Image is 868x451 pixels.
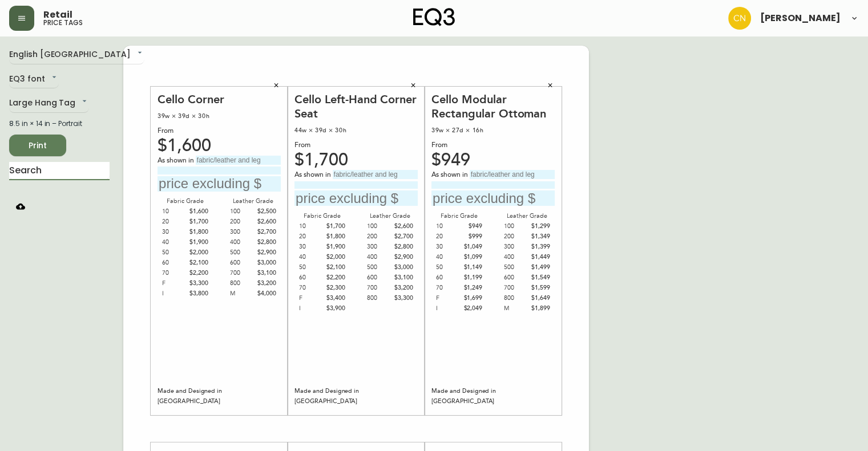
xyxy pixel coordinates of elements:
div: 300 [367,242,390,252]
div: 100 [367,221,390,231]
span: As shown in [158,156,196,166]
div: Leather Grade [225,196,281,206]
div: $1,199 [459,273,483,283]
input: price excluding $ [431,190,555,206]
span: [PERSON_NAME] [760,14,841,23]
div: 300 [504,242,527,252]
div: $3,300 [185,278,209,289]
div: English [GEOGRAPHIC_DATA] [9,46,144,64]
div: 400 [504,252,527,262]
button: Print [9,135,66,156]
div: $1,899 [527,303,550,314]
div: $3,300 [390,293,413,303]
div: $1,349 [527,231,550,242]
div: 700 [367,283,390,293]
div: From [431,140,555,151]
div: F [162,278,185,289]
div: $2,700 [253,227,276,237]
div: 20 [162,217,185,227]
div: $1,700 [294,155,418,165]
div: F [436,293,459,303]
div: $2,600 [253,217,276,227]
div: 8.5 in × 14 in – Portrait [9,119,110,129]
div: Fabric Grade [294,211,350,221]
input: fabric/leather and leg [333,170,418,179]
div: 30 [299,242,322,252]
img: logo [413,8,455,26]
div: $2,900 [390,252,413,262]
div: 39w × 39d × 30h [158,111,281,121]
div: Fabric Grade [158,196,213,206]
div: 200 [367,231,390,242]
div: 100 [504,221,527,231]
input: price excluding $ [158,176,281,192]
div: $3,800 [185,289,209,299]
div: $2,200 [185,268,209,278]
div: $949 [459,221,483,231]
div: EQ3 font [9,70,59,89]
div: 60 [436,273,459,283]
div: 30 [436,242,459,252]
div: $2,000 [322,252,346,262]
div: $1,599 [527,283,550,293]
div: Cello Corner [158,92,281,107]
div: Fabric Grade [431,211,487,221]
span: As shown in [294,170,333,180]
span: Print [18,139,57,153]
div: $2,300 [322,283,346,293]
span: As shown in [431,170,470,180]
input: fabric/leather and leg [196,156,281,165]
div: 30 [162,227,185,237]
input: fabric/leather and leg [470,170,555,179]
div: $3,000 [390,262,413,273]
div: $1,449 [527,252,550,262]
div: $1,700 [185,217,209,227]
div: $1,249 [459,283,483,293]
div: 70 [299,283,322,293]
div: $4,000 [253,289,276,299]
div: 44w × 39d × 30h [294,125,418,136]
div: $3,200 [253,278,276,289]
div: 50 [162,247,185,258]
div: 40 [162,237,185,247]
div: 20 [436,231,459,242]
div: 700 [504,283,527,293]
div: 20 [299,231,322,242]
div: 70 [436,283,459,293]
div: $2,800 [253,237,276,247]
div: $1,099 [459,252,483,262]
input: Search [9,162,110,180]
div: 100 [230,206,253,217]
div: 500 [230,247,253,258]
div: 39w × 27d × 16h [431,125,555,136]
div: $3,900 [322,303,346,314]
div: Leather Grade [499,211,555,221]
div: $2,049 [459,303,483,314]
div: $2,600 [390,221,413,231]
div: $1,499 [527,262,550,273]
div: $3,000 [253,258,276,268]
div: $2,800 [390,242,413,252]
div: $2,200 [322,273,346,283]
div: $2,900 [253,247,276,258]
div: 40 [299,252,322,262]
div: I [162,289,185,299]
div: 60 [299,273,322,283]
div: 10 [436,221,459,231]
div: Cello Left-Hand Corner Seat [294,92,418,121]
div: Cello Modular Rectangular Ottoman [431,92,555,121]
div: 500 [367,262,390,273]
div: 400 [367,252,390,262]
div: M [230,289,253,299]
div: $1,299 [527,221,550,231]
div: 10 [299,221,322,231]
div: 800 [367,293,390,303]
div: $2,100 [185,258,209,268]
div: $1,900 [185,237,209,247]
div: Made and Designed in [GEOGRAPHIC_DATA] [158,386,281,407]
div: $2,700 [390,231,413,242]
div: Made and Designed in [GEOGRAPHIC_DATA] [431,386,555,407]
div: $1,049 [459,242,483,252]
div: 50 [299,262,322,273]
div: 200 [504,231,527,242]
